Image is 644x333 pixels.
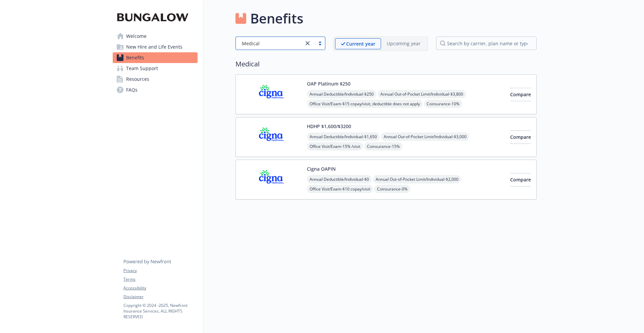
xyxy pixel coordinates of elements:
[126,42,182,52] span: New Hire and Life Events
[510,91,531,98] span: Compare
[381,132,469,141] span: Annual Out-of-Pocket Limit/Individual - $3,000
[436,37,537,50] input: search by carrier, plan name or type
[242,40,260,47] span: Medical
[510,176,531,183] span: Compare
[307,185,373,193] span: Office Visit/Exam - $10 copay/visit
[241,80,302,109] img: CIGNA carrier logo
[307,123,351,130] button: HDHP $1,600/$3200
[510,88,531,101] button: Compare
[307,100,423,108] span: Office Visit/Exam - $15 copay/visit, deductible does not apply
[235,59,537,69] h2: Medical
[424,100,462,108] span: Coinsurance - 10%
[239,40,300,47] span: Medical
[378,90,466,98] span: Annual Out-of-Pocket Limit/Individual - $3,800
[113,31,198,42] a: Welcome
[126,85,138,95] span: FAQs
[241,165,302,194] img: CIGNA carrier logo
[346,40,375,47] p: Current year
[364,142,402,151] span: Coinsurance - 15%
[510,134,531,140] span: Compare
[126,31,147,42] span: Welcome
[126,74,149,85] span: Resources
[126,63,158,74] span: Team Support
[250,8,303,29] h1: Benefits
[304,39,312,47] a: close
[510,173,531,186] button: Compare
[307,165,336,172] button: Cigna OAPIN
[113,42,198,52] a: New Hire and Life Events
[123,302,197,320] p: Copyright © 2024 - 2025 , Newfront Insurance Services, ALL RIGHTS RESERVED
[113,52,198,63] a: Benefits
[307,175,372,183] span: Annual Deductible/Individual - $0
[307,80,351,87] button: OAP Platinum $250
[374,185,410,193] span: Coinsurance - 0%
[241,123,302,151] img: CIGNA carrier logo
[126,52,144,63] span: Benefits
[387,40,421,47] p: Upcoming year
[373,175,461,183] span: Annual Out-of-Pocket Limit/Individual - $2,000
[510,130,531,144] button: Compare
[123,294,197,300] a: Disclaimer
[113,63,198,74] a: Team Support
[381,38,426,49] span: Upcoming year
[113,85,198,95] a: FAQs
[113,74,198,85] a: Resources
[307,142,363,151] span: Office Visit/Exam - 15% /visit
[307,132,380,141] span: Annual Deductible/Individual - $1,650
[123,276,197,282] a: Terms
[307,90,376,98] span: Annual Deductible/Individual - $250
[123,268,197,274] a: Privacy
[123,285,197,291] a: Accessibility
